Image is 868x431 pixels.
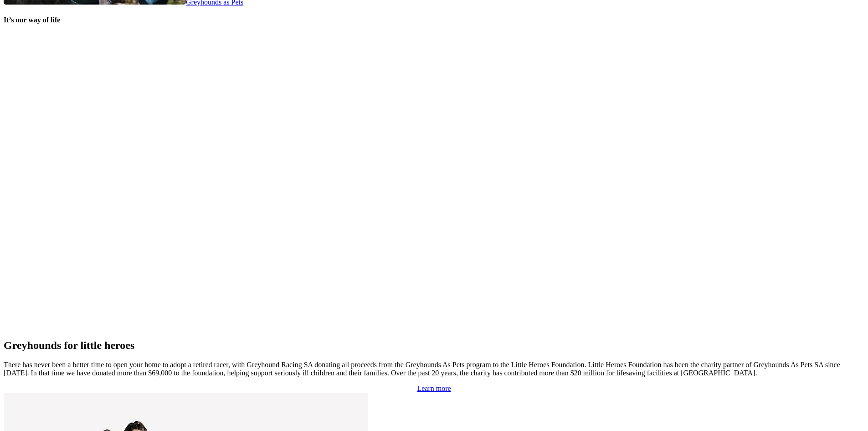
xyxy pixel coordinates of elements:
h4: It’s our way of life [4,16,864,24]
h2: Greyhounds for little heroes [4,339,864,352]
p: There has never been a better time to open your home to adopt a retired racer, with Greyhound Rac... [4,361,864,377]
a: Learn more [417,384,451,392]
